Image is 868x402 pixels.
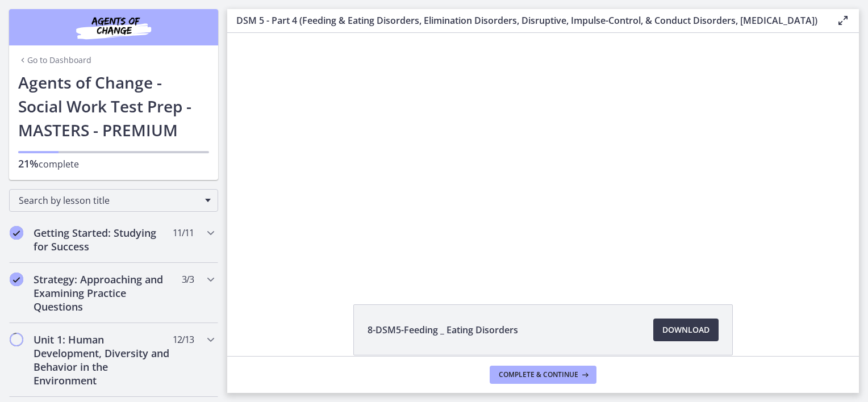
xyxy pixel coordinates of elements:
[34,273,172,313] h2: Strategy: Approaching and Examining Practice Questions
[653,319,719,341] a: Download
[18,157,39,170] span: 21%
[182,273,194,286] span: 3 / 3
[236,14,818,27] h3: DSM 5 - Part 4 (Feeding & Eating Disorders, Elimination Disorders, Disruptive, Impulse-Control, &...
[490,366,596,384] button: Complete & continue
[499,370,578,379] span: Complete & continue
[19,194,199,207] span: Search by lesson title
[45,14,182,41] img: Agents of Change
[227,33,859,278] iframe: Video Lesson
[10,226,23,240] i: Completed
[34,226,172,253] h2: Getting Started: Studying for Success
[18,70,209,142] h1: Agents of Change - Social Work Test Prep - MASTERS - PREMIUM
[10,273,23,286] i: Completed
[173,333,194,346] span: 12 / 13
[34,333,172,387] h2: Unit 1: Human Development, Diversity and Behavior in the Environment
[18,55,91,66] a: Go to Dashboard
[368,323,518,337] span: 8-DSM5-Feeding _ Eating Disorders
[18,157,209,171] p: complete
[173,226,194,240] span: 11 / 11
[662,323,710,337] span: Download
[9,189,218,212] div: Search by lesson title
